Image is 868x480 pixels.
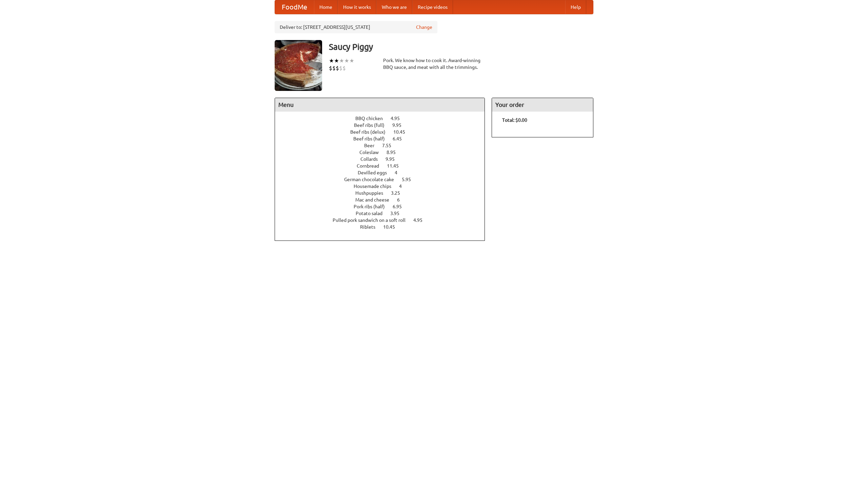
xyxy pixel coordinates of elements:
a: Mac and cheese 6 [355,197,412,203]
span: German chocolate cake [344,177,401,182]
span: 4 [395,170,404,175]
span: Cornbread [357,163,386,169]
a: Pork ribs (half) 6.95 [354,204,414,209]
li: $ [336,64,339,72]
span: Coleslaw [359,150,386,155]
span: Potato salad [356,211,389,216]
span: 10.45 [393,129,412,135]
a: How it works [338,0,376,14]
span: 9.95 [386,156,401,162]
a: Beer 7.55 [364,143,404,148]
a: Who we are [376,0,412,14]
b: Total: $0.00 [502,117,527,123]
h4: Menu [275,98,485,112]
a: Potato salad 3.95 [356,211,412,216]
span: Pork ribs (half) [354,204,392,209]
a: Recipe videos [412,0,453,14]
a: Home [314,0,338,14]
span: 8.95 [387,150,402,155]
a: Collards 9.95 [360,156,407,162]
span: 3.95 [390,211,406,216]
a: FoodMe [275,0,314,14]
span: Housemade chips [354,184,398,189]
span: Beef ribs (full) [354,122,391,128]
a: Coleslaw 8.95 [359,150,408,155]
span: Riblets [360,224,382,230]
a: Beef ribs (full) 9.95 [354,122,414,128]
a: Beef ribs (half) 6.45 [353,136,414,141]
span: Collards [360,156,384,162]
span: 5.95 [402,177,418,182]
a: Change [416,24,432,31]
li: ★ [344,57,349,64]
a: Cornbread 11.45 [357,163,411,169]
span: Beef ribs (half) [353,136,392,141]
li: ★ [334,57,339,64]
span: 11.45 [387,163,406,169]
li: $ [332,64,336,72]
span: Devilled eggs [358,170,394,175]
span: Beef ribs (delux) [350,129,392,135]
a: Help [565,0,586,14]
div: Deliver to: [STREET_ADDRESS][US_STATE] [275,21,437,33]
h3: Saucy Piggy [329,40,593,54]
li: $ [329,64,332,72]
span: 4 [399,184,409,189]
span: BBQ chicken [355,116,390,121]
span: 10.45 [383,224,402,230]
a: Housemade chips 4 [354,184,414,189]
li: ★ [339,57,344,64]
div: Pork. We know how to cook it. Award-winning BBQ sauce, and meat with all the trimmings. [383,57,485,71]
h4: Your order [492,98,593,112]
a: Devilled eggs 4 [358,170,410,175]
span: Mac and cheese [355,197,396,203]
a: Pulled pork sandwich on a soft roll 4.95 [333,217,435,223]
span: 6 [397,197,407,203]
a: Hushpuppies 3.25 [355,190,413,196]
span: 6.95 [393,204,409,209]
a: German chocolate cake 5.95 [344,177,423,182]
span: Pulled pork sandwich on a soft roll [333,217,412,223]
li: ★ [349,57,354,64]
span: 4.95 [391,116,407,121]
span: 6.45 [393,136,409,141]
span: 3.25 [391,190,407,196]
span: 9.95 [392,122,408,128]
a: Riblets 10.45 [360,224,408,230]
img: angular.jpg [275,40,322,91]
a: Beef ribs (delux) 10.45 [350,129,418,135]
span: 7.55 [382,143,398,148]
span: Hushpuppies [355,190,390,196]
span: Beer [364,143,381,148]
li: ★ [329,57,334,64]
span: 4.95 [413,217,429,223]
a: BBQ chicken 4.95 [355,116,412,121]
li: $ [342,64,346,72]
li: $ [339,64,342,72]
